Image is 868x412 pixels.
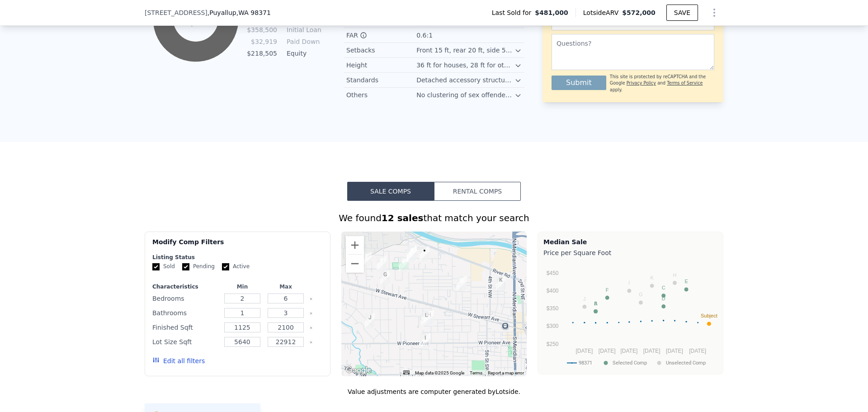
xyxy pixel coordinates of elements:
text: [DATE] [599,348,616,354]
div: Modify Comp Filters [152,237,323,254]
button: Submit [552,76,606,90]
div: 1404 12th Ave NW [407,246,417,261]
a: Terms (opens in new tab) [470,370,482,375]
strong: 12 sales [382,213,424,223]
div: 1404 NW 12th Avenue [407,246,417,261]
text: [DATE] [620,348,637,354]
input: Pending [182,263,189,270]
text: D [662,296,665,301]
div: Listing Status [152,254,323,261]
div: Lot Size Sqft [152,336,219,348]
span: $572,000 [622,9,656,16]
text: Unselected Comp [666,360,706,366]
tspan: equity [185,20,207,27]
td: Initial Loan [285,25,325,35]
text: B [594,301,597,306]
div: 1510 10th Ave NW [399,257,409,272]
button: Clear [309,326,313,330]
div: Value adjustments are computer generated by Lotside . [145,387,723,396]
button: Zoom out [346,255,364,273]
a: Report a map error [488,370,524,375]
text: E [684,279,688,284]
div: 1209 4th Ave SW [420,333,430,349]
button: SAVE [666,5,698,21]
span: , Puyallup [208,8,271,17]
div: Bedrooms [152,292,219,305]
div: No clustering of sex offenders or felons, no commercial leasing, architectural style compatibility [416,90,514,99]
div: 0.6:1 [416,31,434,40]
label: Sold [152,263,175,270]
button: Clear [309,312,313,315]
span: Lotside ARV [583,8,622,17]
text: $450 [547,270,559,276]
div: 205 7th Ave NW [496,275,506,291]
button: Clear [309,341,313,344]
text: F [606,287,609,293]
div: 204 12th St NW [424,310,434,326]
text: G [639,292,643,297]
td: $358,500 [246,25,278,35]
div: 1832 Tacoma Rd [365,313,375,328]
text: $250 [547,341,559,347]
div: Min [222,283,262,290]
div: Finished Sqft [152,321,219,334]
div: Front 15 ft, rear 20 ft, side 5 ft, street side 15 ft [416,46,514,55]
text: Subject [701,313,717,318]
label: Active [222,263,250,270]
td: Equity [285,48,325,58]
svg: A chart. [543,259,717,372]
button: Edit all filters [152,356,205,365]
div: FAR [346,31,416,40]
span: Map data ©2025 Google [415,370,464,375]
button: Show Options [705,4,723,22]
div: Bathrooms [152,307,219,319]
div: Height [346,61,416,70]
text: [DATE] [576,348,593,354]
div: 36 ft for houses, 28 ft for other structures [416,61,514,70]
span: Last Sold for [492,8,535,17]
td: $218,505 [246,48,278,58]
text: I [628,280,630,285]
button: Clear [309,297,313,301]
text: Selected Comp [613,360,647,366]
text: $300 [547,323,559,329]
button: Keyboard shortcuts [403,370,410,374]
td: $32,919 [246,37,278,47]
div: Median Sale [543,237,717,246]
div: This site is protected by reCAPTCHA and the Google and apply. [610,74,714,93]
button: Rental Comps [434,182,521,201]
span: [STREET_ADDRESS] [145,8,208,17]
text: C [662,285,665,290]
td: Paid Down [285,37,325,47]
text: K [650,275,654,280]
button: Sale Comps [347,182,434,201]
a: Privacy Policy [627,81,656,85]
span: , WA 98371 [236,9,271,16]
div: Price per Square Foot [543,246,717,259]
text: $350 [547,305,559,312]
div: 920 18th St NW [377,256,387,271]
button: Zoom in [346,236,364,254]
div: 1013 21st St NW [362,252,372,267]
div: 1226 12th Ave NW [420,246,429,261]
text: [DATE] [666,348,683,354]
text: [DATE] [643,348,660,354]
div: 721 18th St NW [380,270,390,285]
a: Open this area in Google Maps (opens a new window) [344,365,373,376]
div: Others [346,90,416,99]
div: We found that match your search [145,212,723,224]
div: 731 7th Ave NW [457,276,467,291]
a: Terms of Service [667,81,703,85]
input: Active [222,263,229,270]
img: Google [344,365,373,376]
text: 98371 [579,360,592,366]
text: [DATE] [689,348,706,354]
label: Pending [182,263,215,270]
div: Characteristics [152,283,219,290]
input: Sold [152,263,160,270]
div: Standards [346,76,416,85]
div: 1213 2nd Ave NW [421,311,431,326]
text: $400 [547,288,559,294]
span: $481,000 [535,8,568,17]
